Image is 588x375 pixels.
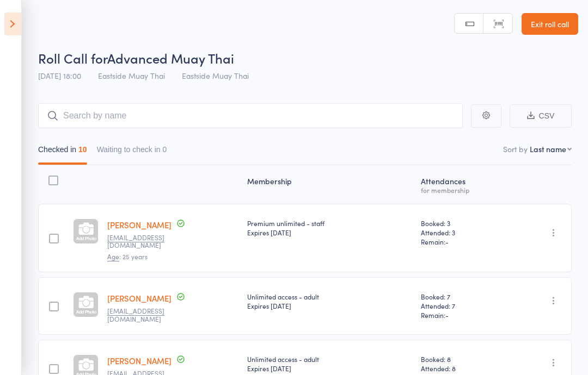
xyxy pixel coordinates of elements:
[107,307,178,323] small: danielb_3@hotmail.co.uk
[421,364,504,373] span: Attended: 8
[38,70,81,81] span: [DATE] 18:00
[107,49,234,67] span: Advanced Muay Thai
[510,104,572,128] button: CSV
[107,292,171,304] a: [PERSON_NAME]
[38,103,463,128] input: Search by name
[416,170,508,199] div: Atten­dances
[78,145,87,154] div: 10
[182,70,249,81] span: Eastside Muay Thai
[97,140,167,165] button: Waiting to check in0
[98,70,165,81] span: Eastside Muay Thai
[163,145,167,154] div: 0
[247,354,412,373] div: Unlimited access - adult
[421,301,504,310] span: Attended: 7
[421,354,504,364] span: Booked: 8
[421,228,504,237] span: Attended: 3
[445,310,449,320] span: -
[107,355,171,366] a: [PERSON_NAME]
[247,364,412,373] div: Expires [DATE]
[107,234,178,249] small: allinsoncharlie@gmail.com
[38,49,107,67] span: Roll Call for
[522,13,578,35] a: Exit roll call
[107,219,171,230] a: [PERSON_NAME]
[421,237,504,246] span: Remain:
[38,140,87,165] button: Checked in10
[421,186,504,193] div: for membership
[421,310,504,320] span: Remain:
[107,252,148,261] span: : 25 years
[421,292,504,301] span: Booked: 7
[243,170,416,199] div: Membership
[247,301,412,310] div: Expires [DATE]
[445,237,449,246] span: -
[247,228,412,237] div: Expires [DATE]
[530,143,566,154] div: Last name
[421,218,504,228] span: Booked: 3
[503,143,528,154] label: Sort by
[247,292,412,310] div: Unlimited access - adult
[247,218,412,237] div: Premium unlimited - staff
